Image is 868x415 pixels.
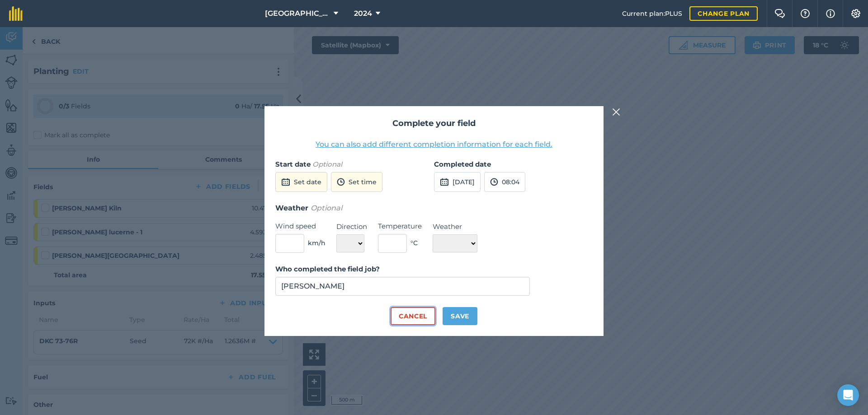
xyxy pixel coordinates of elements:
[433,221,477,232] label: Weather
[316,139,552,150] button: You can also add different completion information for each field.
[774,9,785,18] img: Two speech bubbles overlapping with the left bubble in the forefront
[275,202,593,214] h3: Weather
[336,221,367,232] label: Direction
[312,160,342,168] em: Optional
[265,8,330,19] span: [GEOGRAPHIC_DATA]
[434,160,491,168] strong: Completed date
[275,117,593,130] h2: Complete your field
[826,8,835,19] img: svg+xml;base64,PHN2ZyB4bWxucz0iaHR0cDovL3d3dy53My5vcmcvMjAwMC9zdmciIHdpZHRoPSIxNyIgaGVpZ2h0PSIxNy...
[622,9,682,19] span: Current plan : PLUS
[331,172,382,192] button: Set time
[410,238,418,248] span: ° C
[311,204,342,212] em: Optional
[800,9,811,18] img: A question mark icon
[281,177,290,187] img: svg+xml;base64,PD94bWwgdmVyc2lvbj0iMS4wIiBlbmNvZGluZz0idXRmLTgiPz4KPCEtLSBHZW5lcmF0b3I6IEFkb2JlIE...
[275,172,327,192] button: Set date
[337,177,345,187] img: svg+xml;base64,PD94bWwgdmVyc2lvbj0iMS4wIiBlbmNvZGluZz0idXRmLTgiPz4KPCEtLSBHZW5lcmF0b3I6IEFkb2JlIE...
[443,307,477,325] button: Save
[850,9,861,18] img: A cog icon
[434,172,481,192] button: [DATE]
[308,238,325,248] span: km/h
[354,8,372,19] span: 2024
[837,384,859,406] div: Open Intercom Messenger
[378,221,422,232] label: Temperature
[689,6,758,21] a: Change plan
[490,177,498,187] img: svg+xml;base64,PD94bWwgdmVyc2lvbj0iMS4wIiBlbmNvZGluZz0idXRmLTgiPz4KPCEtLSBHZW5lcmF0b3I6IEFkb2JlIE...
[275,265,380,273] strong: Who completed the field job?
[275,221,325,232] label: Wind speed
[391,307,435,325] button: Cancel
[484,172,525,192] button: 08:04
[612,107,620,117] img: svg+xml;base64,PHN2ZyB4bWxucz0iaHR0cDovL3d3dy53My5vcmcvMjAwMC9zdmciIHdpZHRoPSIyMiIgaGVpZ2h0PSIzMC...
[9,6,23,21] img: fieldmargin Logo
[440,177,449,187] img: svg+xml;base64,PD94bWwgdmVyc2lvbj0iMS4wIiBlbmNvZGluZz0idXRmLTgiPz4KPCEtLSBHZW5lcmF0b3I6IEFkb2JlIE...
[275,160,311,168] strong: Start date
